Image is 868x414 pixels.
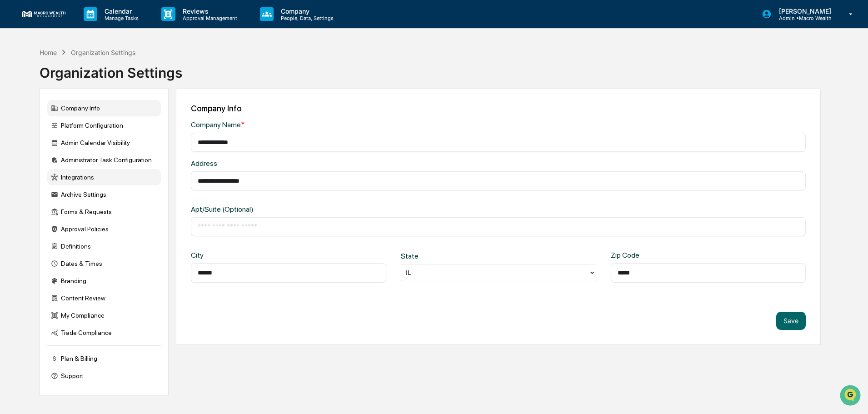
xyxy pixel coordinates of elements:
div: 🖐️ [9,115,16,123]
div: Admin Calendar Visibility [47,135,161,151]
div: Branding [47,273,161,289]
span: Preclearance [18,115,59,124]
a: 🗄️Attestations [62,111,116,127]
div: My Compliance [47,307,161,324]
div: Organization Settings [71,49,135,56]
div: Plan & Billing [47,350,161,367]
div: Company Info [191,104,806,113]
span: Data Lookup [18,132,57,141]
p: Approval Management [175,15,242,21]
div: Address [191,159,468,168]
div: Support [47,368,161,384]
div: Integrations [47,169,161,185]
div: Company Name [191,120,468,129]
p: Manage Tasks [97,15,143,21]
p: [PERSON_NAME] [772,7,836,15]
div: Apt/Suite (Optional) [191,205,468,214]
p: How can we help? [9,19,165,34]
button: Start new chat [155,72,165,83]
div: Dates & Times [47,255,161,272]
div: Organization Settings [40,57,182,81]
span: Pylon [90,154,110,161]
div: Archive Settings [47,186,161,203]
p: People, Data, Settings [274,15,338,21]
div: State [401,252,489,260]
button: Save [776,312,806,330]
span: Attestations [75,115,113,124]
div: 🔎 [9,133,16,140]
p: Calendar [97,7,143,15]
iframe: Open customer support [839,384,863,409]
div: Approval Policies [47,221,161,237]
div: Forms & Requests [47,204,161,220]
a: Powered byPylon [64,154,110,161]
p: Company [274,7,338,15]
div: 🗄️ [66,115,73,123]
img: 1746055101610-c473b297-6a78-478c-a979-82029cc54cd1 [9,70,25,86]
p: Reviews [175,7,242,15]
div: Definitions [47,238,161,254]
div: Administrator Task Configuration [47,152,161,168]
div: Home [40,49,57,56]
div: Start new chat [31,70,149,79]
div: Company Info [47,100,161,116]
div: Platform Configuration [47,117,161,134]
a: 🖐️Preclearance [5,111,62,127]
a: 🔎Data Lookup [5,128,61,145]
div: City [191,251,279,259]
p: Admin • Macro Wealth [772,15,836,21]
img: logo [22,11,65,18]
div: Trade Compliance [47,324,161,341]
div: We're available if you need us! [31,79,115,86]
div: Content Review [47,290,161,306]
div: Zip Code [611,251,698,259]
